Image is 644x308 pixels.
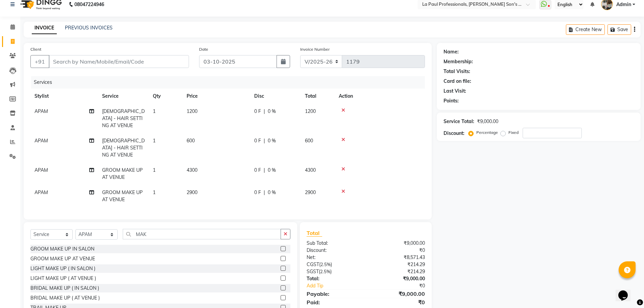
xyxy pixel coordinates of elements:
div: Discount: [444,130,464,137]
div: ( ) [302,268,366,275]
div: ₹0 [366,298,430,306]
span: 1 [153,108,156,114]
th: Action [335,89,425,104]
span: APAM [34,138,48,144]
div: ₹9,000.00 [366,275,430,282]
th: Disc [250,89,301,104]
span: 0 F [254,189,261,196]
th: Total [301,89,335,104]
input: Search or Scan [123,229,281,239]
span: 2.5% [320,269,330,274]
span: 1 [153,138,156,144]
span: 1200 [187,108,197,114]
span: 1 [153,167,156,173]
span: 0 % [268,167,276,174]
span: 2900 [187,189,197,195]
div: LIGHT MAKE UP ( IN SALON ) [30,265,95,272]
span: 2900 [305,189,316,195]
div: ₹214.29 [366,268,430,275]
span: 0 % [268,108,276,115]
div: ₹8,571.43 [366,254,430,261]
span: 1200 [305,108,316,114]
span: [DEMOGRAPHIC_DATA] - HAIR SETTING AT VENUE [102,108,145,128]
iframe: chat widget [616,281,637,301]
div: Services [31,76,430,89]
span: CGST [307,261,319,267]
span: [DEMOGRAPHIC_DATA] - HAIR SETTING AT VENUE [102,138,145,158]
th: Price [183,89,250,104]
span: 2.5% [320,262,331,267]
span: Admin [616,1,631,8]
a: Add Tip [302,282,376,289]
span: | [264,189,265,196]
div: Membership: [444,58,473,65]
span: GROOM MAKE UP AT VENUE [102,189,143,203]
div: Last Visit: [444,88,466,95]
button: Save [607,24,631,35]
label: Percentage [476,129,498,136]
a: PREVIOUS INVOICES [65,25,113,31]
span: APAM [34,108,48,114]
span: 4300 [187,167,197,173]
div: BRIDAL MAKE UP ( AT VENUE ) [30,294,100,302]
span: 0 F [254,137,261,144]
div: GROOM MAKE UP IN SALON [30,245,94,253]
label: Fixed [508,129,519,136]
div: Name: [444,48,459,55]
div: Card on file: [444,78,471,85]
span: 0 F [254,167,261,174]
div: Paid: [302,298,366,306]
span: | [264,108,265,115]
div: ₹9,000.00 [366,240,430,247]
a: INVOICE [32,22,57,34]
label: Date [199,46,208,52]
div: ₹0 [366,247,430,254]
th: Qty [149,89,183,104]
th: Service [98,89,149,104]
label: Invoice Number [300,46,330,52]
div: Total: [302,275,366,282]
div: Service Total: [444,118,474,125]
div: Total Visits: [444,68,470,75]
span: SGST [307,268,319,275]
div: GROOM MAKE UP AT VENUE [30,255,95,262]
span: 600 [187,138,195,144]
div: Net: [302,254,366,261]
span: 600 [305,138,313,144]
span: APAM [34,167,48,173]
span: | [264,137,265,144]
div: ( ) [302,261,366,268]
span: GROOM MAKE UP AT VENUE [102,167,143,180]
label: Client [30,46,41,52]
span: 1 [153,189,156,195]
input: Search by Name/Mobile/Email/Code [49,55,189,68]
th: Stylist [30,89,98,104]
div: ₹0 [377,282,430,289]
span: 0 F [254,108,261,115]
div: ₹214.29 [366,261,430,268]
span: 4300 [305,167,316,173]
div: Sub Total: [302,240,366,247]
button: +91 [30,55,49,68]
span: APAM [34,189,48,195]
div: ₹9,000.00 [477,118,498,125]
div: Payable: [302,290,366,298]
span: 0 % [268,189,276,196]
div: ₹9,000.00 [366,290,430,298]
div: Discount: [302,247,366,254]
span: Total [307,230,322,237]
span: | [264,167,265,174]
button: Create New [566,24,605,35]
span: 0 % [268,137,276,144]
div: LIGHT MAKE UP ( AT VENUE ) [30,275,96,282]
div: Points: [444,97,459,104]
div: BRIDAL MAKE UP ( IN SALON ) [30,285,99,292]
